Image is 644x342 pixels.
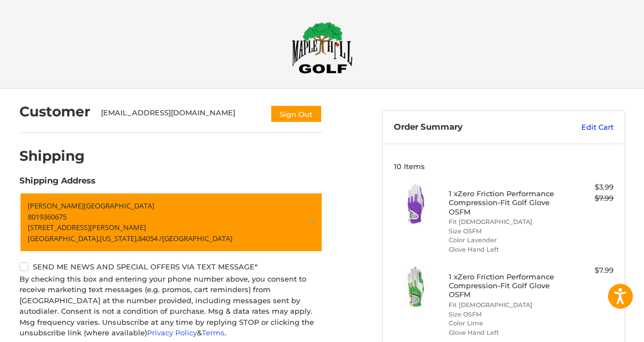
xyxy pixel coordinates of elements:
li: Glove Hand Left [449,328,556,338]
div: $7.99 [559,265,613,276]
div: $7.99 [559,193,613,204]
li: Fit [DEMOGRAPHIC_DATA] [449,217,556,227]
li: Glove Hand Left [449,245,556,254]
div: [EMAIL_ADDRESS][DOMAIN_NAME] [101,108,260,123]
li: Size OSFM [449,227,556,236]
li: Color Lime [449,319,556,328]
h3: Order Summary [394,122,544,133]
button: Sign Out [270,105,322,123]
span: [STREET_ADDRESS][PERSON_NAME] [28,222,146,232]
label: Send me news and special offers via text message* [19,262,323,271]
div: By checking this box and entering your phone number above, you consent to receive marketing text ... [19,274,323,339]
img: Maple Hill Golf [292,22,353,74]
li: Fit [DEMOGRAPHIC_DATA] [449,300,556,310]
span: [GEOGRAPHIC_DATA], [28,233,100,243]
span: [GEOGRAPHIC_DATA] [84,201,154,211]
a: Enter or select a different address [19,192,323,252]
a: Terms [202,328,225,337]
h4: 1 x Zero Friction Performance Compression-Fit Golf Glove OSFM [449,272,556,299]
h2: Shipping [19,147,85,165]
div: $3.99 [559,182,613,193]
h3: 10 Items [394,162,614,171]
h2: Customer [19,103,90,120]
span: [US_STATE], [100,233,138,243]
span: 8019360675 [28,212,67,222]
span: [GEOGRAPHIC_DATA] [162,233,232,243]
legend: Shipping Address [19,175,95,192]
a: Privacy Policy [147,328,197,337]
h4: 1 x Zero Friction Performance Compression-Fit Golf Glove OSFM [449,189,556,216]
span: 84054 / [138,233,162,243]
li: Size OSFM [449,310,556,319]
span: [PERSON_NAME] [28,201,84,211]
a: Edit Cart [544,122,613,133]
li: Color Lavender [449,236,556,245]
